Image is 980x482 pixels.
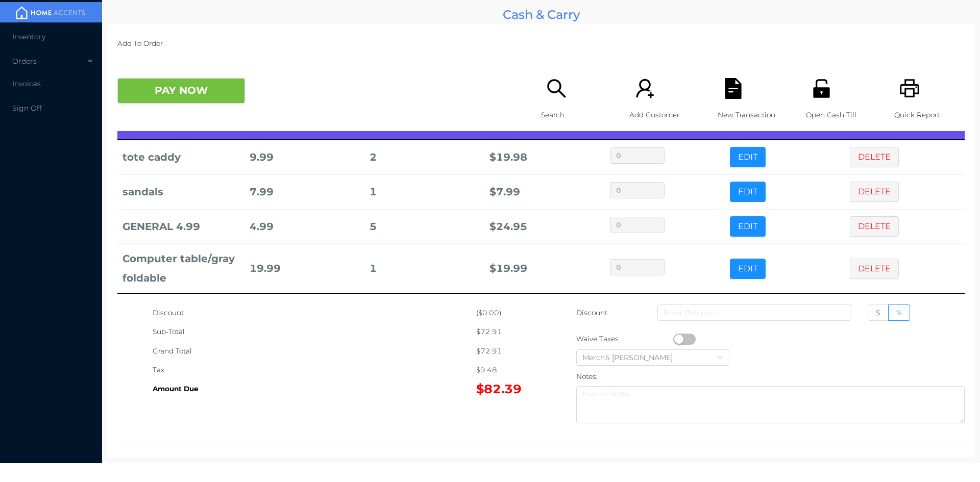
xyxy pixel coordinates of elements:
div: Amount Due [153,379,476,398]
span: Invoices [12,79,41,88]
div: $9.48 [476,361,541,379]
button: DELETE [850,182,899,202]
div: Discount [153,303,476,322]
td: 7.99 [244,174,364,209]
i: icon: unlock [811,78,832,99]
div: Cash & Carry [107,5,975,24]
p: Add Customer [629,106,700,124]
button: EDIT [730,147,766,167]
button: PAY NOW [117,78,245,104]
div: 5 [370,217,479,236]
p: Add To Order [117,34,965,53]
td: GENERAL 4.99 [117,209,244,244]
p: Quick Report [894,106,965,124]
input: Enter Discount [657,305,851,321]
div: 1 [370,183,479,201]
button: EDIT [730,182,766,202]
img: mainBanner [12,5,89,20]
td: 4.99 [244,209,364,244]
td: Computer table/gray foldable [117,244,244,293]
td: $ 24.95 [484,209,604,244]
i: icon: search [546,78,567,99]
div: 2 [370,148,479,167]
i: icon: file-text [723,78,744,99]
div: Waive Taxes [576,329,673,348]
label: Notes: [576,372,598,380]
div: ($0.00) [476,303,541,322]
div: Sub-Total [153,322,476,341]
button: DELETE [850,147,899,167]
p: Discount [576,303,608,322]
div: 1 [370,259,479,278]
i: icon: down [717,354,723,362]
div: Merch5 Lawrence [582,350,683,365]
td: $ 19.98 [484,140,604,174]
td: tote caddy [117,140,244,174]
button: DELETE [850,216,899,237]
td: 9.99 [244,140,364,174]
span: % [896,308,902,317]
button: DELETE [850,259,899,279]
div: Grand Total [153,342,476,361]
i: icon: printer [899,78,920,99]
i: icon: user-add [634,78,655,99]
span: Inventory [12,32,45,41]
div: $72.91 [476,342,541,361]
div: $82.39 [476,379,541,398]
p: Open Cash Till [806,106,876,124]
span: $ [876,308,880,317]
td: sandals [117,174,244,209]
button: EDIT [730,259,766,279]
div: $72.91 [476,322,541,341]
td: $ 19.99 [484,244,604,293]
p: Search [541,106,611,124]
button: EDIT [730,216,766,237]
p: New Transaction [718,106,788,124]
td: $ 7.99 [484,174,604,209]
td: 19.99 [244,244,364,293]
span: Sign Off [12,104,42,113]
div: Tax [153,361,476,379]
